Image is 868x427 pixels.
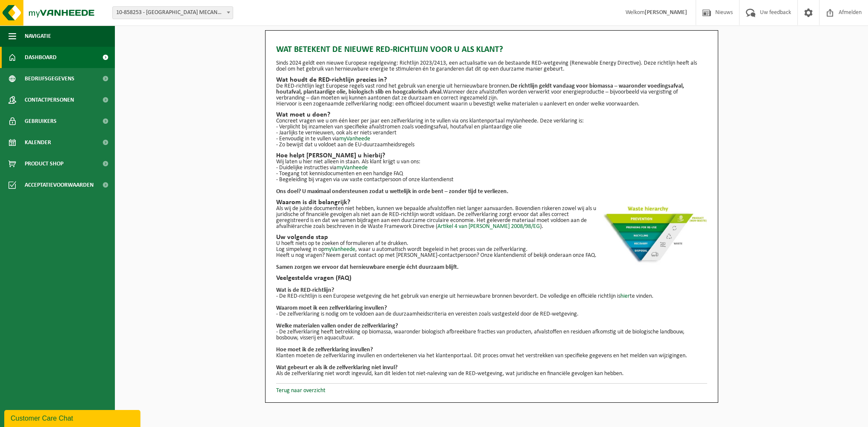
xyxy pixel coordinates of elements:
span: Contactpersonen [25,89,74,111]
h2: Wat moet u doen? [276,111,707,118]
p: - Jaarlijks te vernieuwen, ook als er niets verandert [276,130,707,136]
span: Dashboard [25,47,57,68]
span: Gebruikers [25,111,57,132]
iframe: chat widget [4,408,142,427]
span: Kalender [25,132,51,153]
h2: Hoe helpt [PERSON_NAME] u hierbij? [276,152,707,159]
p: Als de zelfverklaring niet wordt ingevuld, kan dit leiden tot niet-naleving van de RED-wetgeving,... [276,371,707,377]
b: Hoe moet ik de zelfverklaring invullen? [276,347,373,353]
span: Navigatie [25,26,51,47]
p: - Verplicht bij inzamelen van specifieke afvalstromen zoals voedingsafval, houtafval en plantaard... [276,124,707,130]
span: 10-858253 - PHOENIX MECANO NV - DEINZE [113,7,233,19]
a: myVanheede [339,136,370,142]
span: Acceptatievoorwaarden [25,174,94,196]
p: U hoeft niets op te zoeken of formulieren af te drukken. Log simpelweg in op , waar u automatisch... [276,241,707,253]
span: Wat betekent de nieuwe RED-richtlijn voor u als klant? [276,43,503,56]
p: - Zo bewijst dat u voldoet aan de EU-duurzaamheidsregels [276,142,707,148]
p: Hiervoor is een zogenaamde zelfverklaring nodig: een officieel document waarin u bevestigt welke ... [276,101,707,107]
strong: Ons doel? U maximaal ondersteunen zodat u wettelijk in orde bent – zonder tijd te verliezen. [276,188,508,195]
p: Als wij de juiste documenten niet hebben, kunnen we bepaalde afvalstoffen niet langer aanvaarden.... [276,206,707,230]
a: Terug naar overzicht [276,387,325,394]
h2: Veelgestelde vragen (FAQ) [276,275,707,282]
p: Wij laten u hier niet alleen in staan. Als klant krijgt u van ons: [276,159,707,165]
p: Klanten moeten de zelfverklaring invullen en ondertekenen via het klantenportaal. Dit proces omva... [276,353,707,359]
b: Wat gebeurt er als ik de zelfverklaring niet invul? [276,364,397,371]
span: 10-858253 - PHOENIX MECANO NV - DEINZE [112,6,233,19]
p: Heeft u nog vragen? Neem gerust contact op met [PERSON_NAME]-contactpersoon? Onze klantendienst o... [276,253,707,259]
p: - De zelfverklaring is nodig om te voldoen aan de duurzaamheidscriteria en vereisten zoals vastge... [276,311,707,317]
b: Wat is de RED-richtlijn? [276,287,334,293]
p: - Begeleiding bij vragen via uw vaste contactpersoon of onze klantendienst [276,177,707,183]
b: Welke materialen vallen onder de zelfverklaring? [276,323,398,329]
h2: Waarom is dit belangrijk? [276,199,707,206]
p: Sinds 2024 geldt een nieuwe Europese regelgeving: Richtlijn 2023/2413, een actualisatie van de be... [276,60,707,72]
p: De RED-richtlijn legt Europese regels vast rond het gebruik van energie uit hernieuwbare bronnen.... [276,83,707,101]
h2: Wat houdt de RED-richtlijn precies in? [276,77,707,83]
a: hier [620,293,630,299]
span: Bedrijfsgegevens [25,68,74,89]
a: Artikel 4 van [PERSON_NAME] 2008/98/EG [437,223,540,230]
p: - De zelfverklaring heeft betrekking op biomassa, waaronder biologisch afbreekbare fracties van p... [276,329,707,341]
span: Product Shop [25,153,63,174]
a: myVanheede [337,165,368,171]
b: Waarom moet ik een zelfverklaring invullen? [276,305,387,311]
p: Concreet vragen we u om één keer per jaar een zelfverklaring in te vullen via ons klantenportaal ... [276,118,707,124]
b: Samen zorgen we ervoor dat hernieuwbare energie écht duurzaam blijft. [276,264,459,270]
h2: Uw volgende stap [276,234,707,241]
p: - Eenvoudig in te vullen via [276,136,707,142]
a: myVanheede [324,246,355,253]
strong: [PERSON_NAME] [645,9,687,16]
p: - Duidelijke instructies via [276,165,707,171]
strong: De richtlijn geldt vandaag voor biomassa – waaronder voedingsafval, houtafval, plantaardige olie,... [276,83,684,95]
p: - De RED-richtlijn is een Europese wetgeving die het gebruik van energie uit hernieuwbare bronnen... [276,293,707,299]
p: - Toegang tot kennisdocumenten en een handige FAQ [276,171,707,177]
